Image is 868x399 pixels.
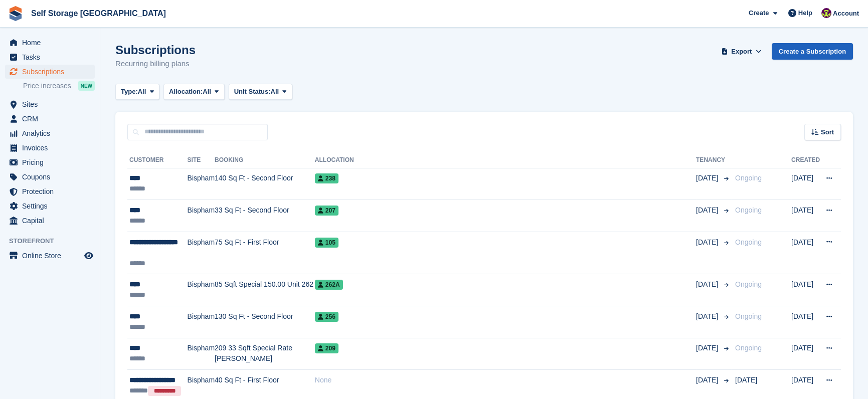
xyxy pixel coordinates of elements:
span: Ongoing [735,280,762,288]
span: Price increases [23,81,71,91]
td: Bispham [188,306,215,338]
span: Sites [22,97,82,111]
button: Type: All [115,84,159,100]
span: Tasks [22,50,82,64]
p: Recurring billing plans [115,58,196,70]
td: 85 Sqft Special 150.00 Unit 262 [215,274,315,306]
span: Create [749,8,769,18]
th: Allocation [315,152,696,168]
a: Create a Subscription [772,43,853,60]
span: Allocation: [169,87,203,97]
td: 130 Sq Ft - Second Floor [215,306,315,338]
td: [DATE] [791,200,820,232]
span: Account [833,9,859,19]
span: Settings [22,199,82,213]
td: [DATE] [791,274,820,306]
span: Coupons [22,170,82,184]
a: menu [5,170,95,184]
a: Self Storage [GEOGRAPHIC_DATA] [27,5,170,22]
span: [DATE] [696,205,720,216]
span: 207 [315,206,338,216]
a: menu [5,97,95,111]
td: [DATE] [791,232,820,274]
span: Storefront [9,236,100,246]
td: 75 Sq Ft - First Floor [215,232,315,274]
a: menu [5,199,95,213]
td: 33 Sq Ft - Second Floor [215,200,315,232]
span: [DATE] [696,343,720,353]
a: menu [5,65,95,79]
th: Booking [215,152,315,168]
span: [DATE] [696,173,720,183]
span: [DATE] [735,376,757,384]
span: [DATE] [696,279,720,290]
span: 209 [315,343,338,353]
span: All [271,87,279,97]
th: Tenancy [696,152,731,168]
td: Bispham [188,338,215,370]
h1: Subscriptions [115,43,196,57]
span: Online Store [22,249,82,263]
button: Unit Status: All [229,84,292,100]
span: Ongoing [735,344,762,352]
div: NEW [78,81,95,91]
td: Bispham [188,168,215,200]
td: Bispham [188,200,215,232]
a: Preview store [83,250,95,262]
td: [DATE] [791,338,820,370]
th: Site [188,152,215,168]
span: Protection [22,184,82,198]
span: Pricing [22,155,82,169]
button: Export [720,43,764,60]
span: 262A [315,280,343,290]
img: Nicholas Williams [821,8,831,18]
span: [DATE] [696,375,720,385]
a: menu [5,184,95,198]
a: menu [5,249,95,263]
span: [DATE] [696,311,720,322]
td: [DATE] [791,306,820,338]
span: Export [731,47,752,57]
a: menu [5,155,95,169]
span: Ongoing [735,238,762,246]
td: Bispham [188,274,215,306]
span: CRM [22,112,82,126]
span: Home [22,36,82,50]
a: menu [5,50,95,64]
span: 256 [315,312,338,322]
span: Ongoing [735,312,762,320]
span: [DATE] [696,237,720,248]
img: stora-icon-8386f47178a22dfd0bd8f6a31ec36ba5ce8667c1dd55bd0f319d3a0aa187defe.svg [8,6,23,21]
a: menu [5,126,95,140]
span: Ongoing [735,206,762,214]
td: Bispham [188,232,215,274]
th: Created [791,152,820,168]
a: menu [5,214,95,228]
span: Capital [22,214,82,228]
span: Ongoing [735,174,762,182]
span: Invoices [22,141,82,155]
span: Help [798,8,812,18]
td: 140 Sq Ft - Second Floor [215,168,315,200]
span: All [138,87,146,97]
td: 209 33 Sqft Special Rate [PERSON_NAME] [215,338,315,370]
a: menu [5,36,95,50]
span: Type: [121,87,138,97]
a: Price increases NEW [23,80,95,91]
span: 238 [315,173,338,183]
td: [DATE] [791,168,820,200]
span: Unit Status: [234,87,271,97]
button: Allocation: All [163,84,225,100]
a: menu [5,141,95,155]
span: Analytics [22,126,82,140]
th: Customer [127,152,188,168]
span: 105 [315,238,338,248]
span: Sort [821,127,834,137]
div: None [315,375,696,385]
a: menu [5,112,95,126]
span: Subscriptions [22,65,82,79]
span: All [203,87,211,97]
